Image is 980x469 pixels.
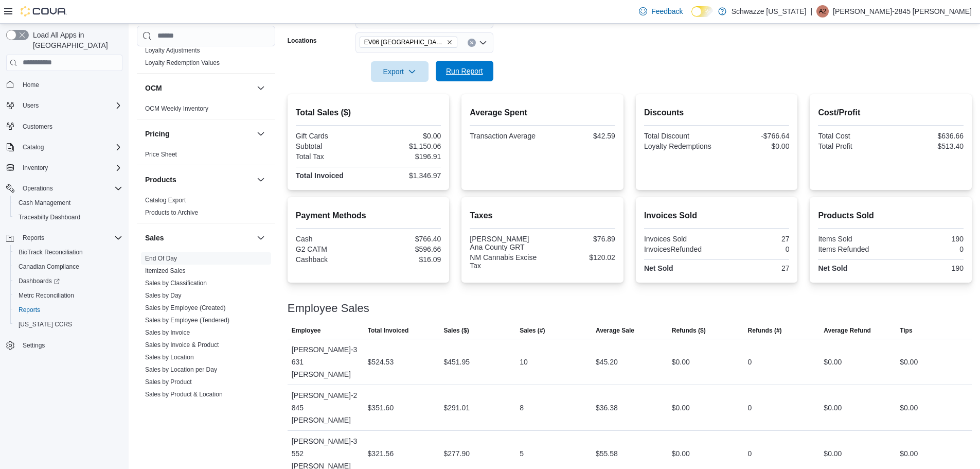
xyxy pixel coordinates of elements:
h2: Cost/Profit [818,107,964,119]
span: Customers [23,123,52,131]
div: NM Cannabis Excise Tax [470,253,540,270]
span: [US_STATE] CCRS [19,320,72,328]
div: Products [137,194,275,223]
span: Metrc Reconciliation [14,289,122,302]
div: 0 [748,447,752,460]
button: Users [2,98,127,113]
nav: Complex example [6,73,122,380]
div: $636.66 [893,132,964,140]
button: Users [19,99,43,112]
span: Employee [292,326,321,335]
span: Dashboards [14,275,122,287]
div: 27 [719,235,789,243]
a: Sales by Invoice [145,329,190,336]
div: [PERSON_NAME] Ana County GRT [470,235,540,251]
input: Dark Mode [691,6,713,17]
span: Sales by Product [145,378,192,386]
a: Sales by Day [145,292,182,299]
span: Total Invoiced [368,326,409,335]
h2: Payment Methods [296,210,441,222]
div: $0.00 [824,356,842,368]
h3: Products [145,175,176,185]
a: Customers [19,120,57,133]
span: Sales ($) [443,326,469,335]
a: Catalog Export [145,197,186,204]
div: $0.00 [900,356,918,368]
button: BioTrack Reconciliation [10,245,127,259]
span: Catalog [23,143,44,151]
div: Pricing [137,148,275,165]
button: Metrc Reconciliation [10,288,127,303]
a: Sales by Classification [145,280,207,287]
div: 0 [719,245,789,253]
p: Schwazze [US_STATE] [732,5,807,18]
div: $16.09 [370,255,441,264]
button: Customers [2,119,127,134]
span: Loyalty Redemption Values [145,59,220,67]
span: Cash Management [14,197,122,209]
span: Refunds (#) [748,326,782,335]
span: Sales (#) [520,326,545,335]
span: Export [377,61,422,82]
div: 0 [893,245,964,253]
button: Products [145,175,253,185]
span: Home [23,81,39,89]
h2: Taxes [470,210,615,222]
div: [PERSON_NAME]-3631 [PERSON_NAME] [288,339,364,385]
button: Open list of options [479,39,487,47]
div: $0.00 [900,402,918,414]
button: Sales [145,233,253,243]
span: Feedback [651,6,683,16]
a: Loyalty Redemption Values [145,59,220,66]
a: Canadian Compliance [14,260,83,273]
span: OCM Weekly Inventory [145,105,208,113]
span: Cash Management [19,199,70,207]
span: Sales by Product & Location [145,390,223,398]
button: Products [255,173,267,186]
button: Operations [2,181,127,196]
h3: OCM [145,83,162,93]
button: Export [371,61,429,82]
div: 0 [748,402,752,414]
span: EV06 Las Cruces East [360,37,457,48]
div: -$766.64 [719,132,789,140]
div: $513.40 [893,142,964,150]
span: Price Sheet [145,150,177,159]
a: Cash Management [14,197,75,209]
span: End Of Day [145,254,177,263]
div: 190 [893,264,964,272]
span: Customers [19,120,122,133]
div: $0.00 [672,447,690,460]
a: Sales by Location per Day [145,366,217,373]
div: 190 [893,235,964,243]
span: Metrc Reconciliation [19,291,74,300]
div: $0.00 [900,447,918,460]
div: Loyalty Redemptions [644,142,715,150]
a: Sales by Product [145,378,192,386]
span: Sales by Employee (Tendered) [145,316,229,324]
a: Home [19,79,43,91]
div: Andrew-2845 Moreno [816,5,829,18]
strong: Net Sold [818,264,847,272]
a: Sales by Product & Location [145,391,223,398]
div: Total Tax [296,152,366,161]
div: 0 [748,356,752,368]
div: $291.01 [443,402,470,414]
span: BioTrack Reconciliation [14,246,122,258]
div: Sales [137,252,275,429]
button: Settings [2,338,127,353]
div: $42.59 [545,132,615,140]
div: $277.90 [443,447,470,460]
span: Reports [19,232,122,244]
button: Reports [10,303,127,317]
span: Traceabilty Dashboard [14,211,122,223]
div: OCM [137,102,275,119]
div: $76.89 [545,235,615,243]
span: Sales by Employee (Created) [145,304,226,312]
div: Cash [296,235,366,243]
a: Products to Archive [145,209,198,216]
span: Users [19,99,122,112]
div: Total Discount [644,132,715,140]
h3: Sales [145,233,164,243]
button: Clear input [468,39,476,47]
